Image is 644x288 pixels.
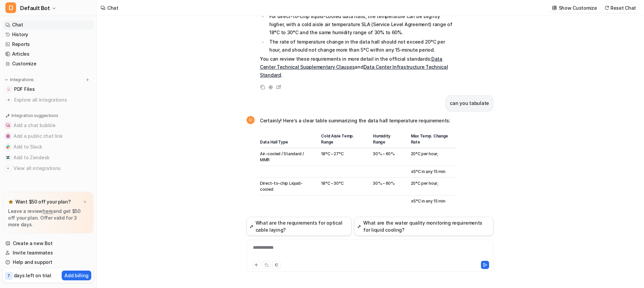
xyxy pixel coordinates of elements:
button: What are the water quality monitoring requirements for liquid cooling? [354,217,493,236]
a: PDF FilesPDF Files [3,84,94,94]
img: Add a chat bubble [6,123,10,127]
img: PDF Files [7,87,11,91]
td: 20°C per hour; [407,148,456,166]
img: View all integrations [6,166,10,170]
td: 30% – 60% [369,178,407,195]
img: Add to Slack [6,145,10,149]
button: Integrations [3,76,36,83]
td: 18°C – 27°C [317,148,369,166]
th: Max Temp. Change Rate [407,133,456,148]
img: Add to Zendesk [6,156,10,160]
p: You can review these requirements in more detail in the official standards: and . [260,55,456,79]
td: 18°C – 30°C [317,178,369,195]
p: Integration suggestions [11,113,58,119]
button: Add to SlackAdd to Slack [3,141,94,152]
a: Customize [3,59,94,68]
p: Integrations [10,77,34,82]
span: Explore all integrations [14,95,91,105]
button: Add a public chat linkAdd a public chat link [3,131,94,141]
span: Default Bot [20,3,50,13]
button: What are the requirements for optical cable laying? [247,217,352,236]
img: x [83,200,87,204]
td: Air-cooled / Standard / MMR [260,148,317,166]
a: Explore all integrations [3,95,94,105]
th: Humidity Range [369,133,407,148]
img: reset [604,5,609,10]
td: 30% – 60% [369,148,407,166]
img: menu_add.svg [85,77,90,82]
img: explore all integrations [5,97,12,103]
td: ≤5°C in any 15 min [407,195,456,207]
p: 7 [7,273,10,279]
a: Help and support [3,257,94,267]
img: Add a public chat link [6,134,10,138]
p: Certainly! Here’s a clear table summarizing the data hall temperature requirements: [260,117,456,125]
img: star [8,199,13,205]
p: Add billing [64,272,89,279]
th: Data Hall Type [260,133,317,148]
td: ≤5°C in any 15 min [407,166,456,178]
p: The rate of temperature change in the data hall should not exceed 20°C per hour, and should not c... [269,38,456,54]
td: Direct-to-chip Liquid-cooled [260,178,317,195]
a: Articles [3,49,94,59]
a: Reports [3,40,94,49]
button: View all integrationsView all integrations [3,163,94,174]
span: D [5,2,16,13]
button: Add billing [62,271,91,280]
button: Reset Chat [602,3,639,13]
p: For detailed standards and further reading, see the and . [260,215,456,231]
button: Add to ZendeskAdd to Zendesk [3,152,94,163]
th: Cold Aisle Temp. Range [317,133,369,148]
p: Show Customize [559,4,597,11]
td: 20°C per hour; [407,178,456,195]
div: Chat [107,4,118,11]
img: expand menu [4,77,9,82]
button: Add a chat bubbleAdd a chat bubble [3,120,94,131]
a: History [3,30,94,39]
p: Want $50 off your plan? [15,198,71,205]
p: can you tabulate [450,99,489,107]
img: customize [552,5,557,10]
span: PDF Files [14,86,35,93]
button: Show Customize [550,3,600,13]
p: days left on trial [14,272,51,279]
a: Invite teammates [3,248,94,257]
a: Chat [3,20,94,30]
span: D [247,116,255,124]
a: here [43,208,53,214]
p: For direct-to-chip liquid-cooled data halls, the temperature can be slightly higher, with a cold ... [269,12,456,37]
a: Create a new Bot [3,239,94,248]
p: Leave a review and get $50 off your plan. Offer valid for 3 more days. [8,208,88,228]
